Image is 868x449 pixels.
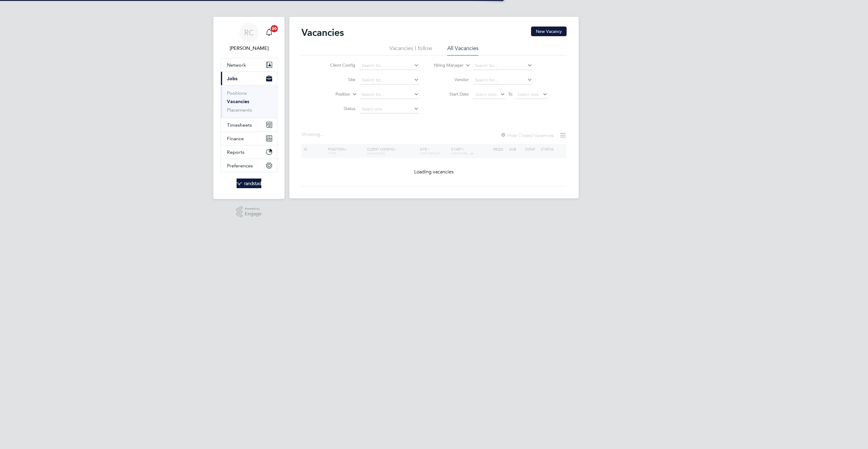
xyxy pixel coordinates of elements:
a: Positions [227,90,247,96]
a: 20 [263,23,275,42]
span: Engage [245,211,262,217]
a: Placements [227,107,252,113]
input: Search for... [360,90,419,99]
a: Powered byEngage [236,206,262,218]
label: Status [321,106,355,111]
img: randstad-logo-retina.png [237,179,262,188]
span: RC [244,29,254,36]
button: Timesheets [221,118,277,131]
a: RC[PERSON_NAME] [221,23,277,52]
label: Start Date [434,91,469,97]
span: To [506,90,514,98]
span: Preferences [227,163,253,169]
label: Vendor [434,77,469,82]
button: Finance [221,132,277,145]
div: Showing [301,131,325,138]
button: Preferences [221,159,277,172]
span: Select date [517,92,539,97]
label: Position [316,91,350,97]
button: Reports [221,145,277,159]
span: Powered by [245,206,262,211]
input: Select one [360,105,419,113]
span: Reports [227,149,244,155]
input: Search for... [360,62,419,70]
li: Vacancies I follow [389,45,432,55]
a: Go to home page [221,179,277,188]
span: Rebecca Cahill [221,45,277,52]
span: Network [227,62,246,68]
button: Network [221,58,277,71]
label: Hide Closed Vacancies [500,132,553,138]
nav: Main navigation [213,17,285,199]
a: Vacancies [227,99,249,104]
button: New Vacancy [531,27,567,36]
label: Site [321,77,355,82]
input: Search for... [473,62,532,70]
span: Timesheets [227,122,252,128]
span: 20 [271,25,278,32]
input: Search for... [360,76,419,84]
div: Jobs [221,85,277,118]
span: Finance [227,136,244,141]
button: Jobs [221,72,277,85]
span: Select date [475,92,497,97]
input: Search for... [473,76,532,84]
li: All Vacancies [447,45,479,55]
span: ... [320,131,324,138]
label: Client Config [321,62,355,68]
span: Jobs [227,76,237,81]
label: Hiring Manager [429,62,464,68]
h2: Vacancies [301,27,344,39]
